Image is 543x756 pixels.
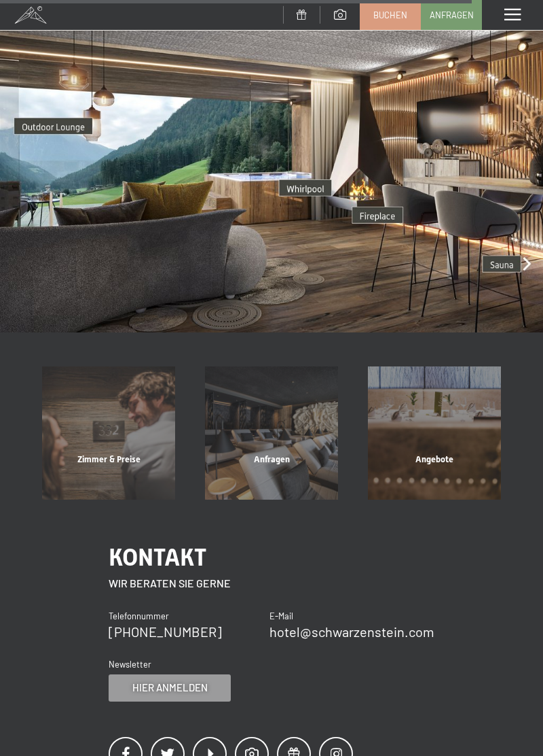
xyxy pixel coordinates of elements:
a: [PHONE_NUMBER] [109,623,222,640]
a: Neuheiten im Schwarzenstein Anfragen [190,366,353,500]
a: Neuheiten im Schwarzenstein Angebote [353,366,516,500]
span: E-Mail [269,611,293,621]
span: Anfragen [430,9,474,21]
span: Anfragen [254,454,290,464]
a: hotel@schwarzenstein.com [269,623,434,640]
span: Kontakt [109,543,206,571]
a: Buchen [360,1,420,29]
a: Anfragen [422,1,481,29]
span: Telefonnummer [109,611,169,621]
span: Newsletter [109,659,151,670]
a: Neuheiten im Schwarzenstein Zimmer & Preise [27,366,190,500]
span: Wir beraten Sie gerne [109,577,231,589]
span: Hier anmelden [132,681,208,695]
span: Angebote [415,454,453,464]
span: Zimmer & Preise [77,454,141,464]
span: Buchen [373,9,407,21]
